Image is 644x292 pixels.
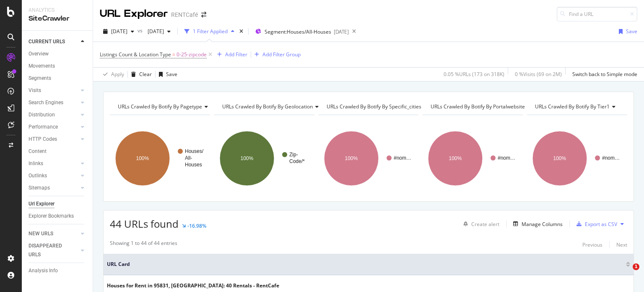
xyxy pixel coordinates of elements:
[557,7,637,21] input: Find a URL
[29,147,47,156] div: Content
[29,147,87,156] a: Content
[319,122,418,195] svg: A chart.
[100,51,171,58] span: Listings Count & Location Type
[29,62,87,71] a: Movements
[201,12,206,18] div: arrow-right-arrow-left
[171,11,198,19] div: RENTCafé
[118,103,202,110] span: URLs Crawled By Botify By pagetype
[251,50,301,60] button: Add Filter Group
[29,212,87,221] a: Explorer Bookmarks
[100,7,168,21] div: URL Explorer
[29,86,41,95] div: Visits
[460,217,499,231] button: Create alert
[29,242,71,259] div: DISAPPEARED URLS
[262,51,301,58] div: Add Filter Group
[527,122,626,195] svg: A chart.
[29,62,55,71] div: Movements
[471,221,499,228] div: Create alert
[110,122,209,195] svg: A chart.
[582,239,602,250] button: Previous
[498,155,515,161] text: #nom…
[29,98,63,107] div: Search Engines
[265,28,331,35] span: Segment: Houses/All-Houses
[394,155,411,161] text: #nom…
[345,155,358,161] text: 100%
[29,200,55,208] div: Url Explorer
[423,122,522,195] svg: A chart.
[616,239,627,250] button: Next
[128,68,152,81] button: Clear
[172,51,175,58] span: =
[100,68,124,81] button: Apply
[573,217,617,231] button: Export as CSV
[136,155,149,161] text: 100%
[144,28,164,35] span: 2025 Jul. 29th
[533,100,622,113] h4: URLs Crawled By Botify By tier1
[633,263,639,270] span: 1
[29,7,86,14] div: Analytics
[29,98,78,107] a: Search Engines
[29,50,49,58] div: Overview
[29,171,47,180] div: Outlinks
[185,155,192,161] text: All-
[535,103,610,110] span: URLs Crawled By Botify By tier1
[615,263,636,284] iframe: Intercom live chat
[29,229,78,238] a: NEW URLS
[602,155,620,161] text: #nom…
[29,159,43,168] div: Inlinks
[626,28,637,35] div: Save
[144,25,174,38] button: [DATE]
[29,123,78,132] a: Performance
[156,68,177,81] button: Save
[29,135,57,144] div: HTTP Codes
[429,100,538,113] h4: URLs Crawled By Botify By portalwebsite
[29,200,87,208] a: Url Explorer
[585,221,617,228] div: Export as CSV
[444,71,504,78] div: 0.05 % URLs ( 173 on 318K )
[582,241,602,248] div: Previous
[29,110,55,119] div: Distribution
[29,266,58,275] div: Analysis Info
[187,222,206,229] div: -16.98%
[185,148,204,154] text: Houses/
[240,155,253,161] text: 100%
[510,219,563,229] button: Manage Columns
[252,25,349,38] button: Segment:Houses/All-Houses[DATE]
[615,25,637,38] button: Save
[111,71,124,78] div: Apply
[569,68,637,81] button: Switch back to Simple mode
[221,100,325,113] h4: URLs Crawled By Botify By geolocation
[29,123,58,132] div: Performance
[29,14,86,24] div: SiteCrawler
[138,27,144,34] span: vs
[185,162,202,168] text: Houses
[111,28,127,35] span: 2025 Sep. 17th
[29,242,78,259] a: DISAPPEARED URLS
[29,50,87,58] a: Overview
[29,37,78,46] a: CURRENT URLS
[29,37,65,46] div: CURRENT URLS
[29,212,74,221] div: Explorer Bookmarks
[107,260,624,268] span: URL Card
[29,266,87,275] a: Analysis Info
[29,171,78,180] a: Outlinks
[29,184,50,192] div: Sitemaps
[177,49,207,61] span: 0-25-zipcode
[553,155,566,161] text: 100%
[110,217,179,231] span: 44 URLs found
[515,71,562,78] div: 0 % Visits ( 69 on 2M )
[327,103,421,110] span: URLs Crawled By Botify By specific_cities
[110,239,177,250] div: Showing 1 to 44 of 44 entries
[225,51,247,58] div: Add Filter
[214,122,313,195] svg: A chart.
[522,221,563,228] div: Manage Columns
[107,282,279,289] div: Houses for Rent in 95831, [GEOGRAPHIC_DATA]: 40 Rentals - RentCafe
[29,74,87,83] a: Segments
[572,71,637,78] div: Switch back to Simple mode
[193,28,228,35] div: 1 Filter Applied
[29,184,78,192] a: Sitemaps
